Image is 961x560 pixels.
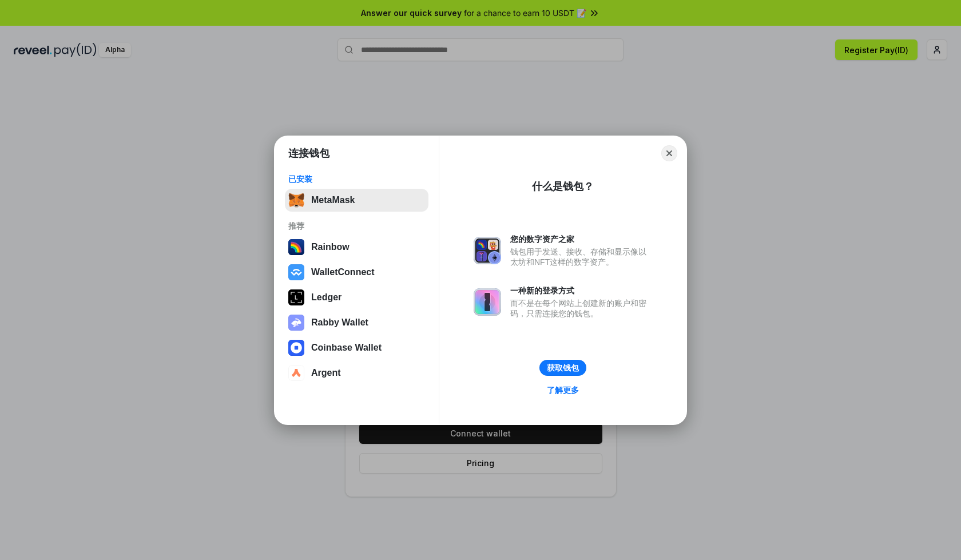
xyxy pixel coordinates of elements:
[285,261,428,284] button: WalletConnect
[510,298,652,319] div: 而不是在每个网站上创建新的账户和密码，只需连接您的钱包。
[285,362,428,384] button: Argent
[288,221,425,231] div: 推荐
[288,315,304,331] img: svg+xml,%3Csvg%20xmlns%3D%22http%3A%2F%2Fwww.w3.org%2F2000%2Fsvg%22%20fill%3D%22none%22%20viewBox...
[311,267,375,277] div: WalletConnect
[474,288,501,316] img: svg+xml,%3Csvg%20xmlns%3D%22http%3A%2F%2Fwww.w3.org%2F2000%2Fsvg%22%20fill%3D%22none%22%20viewBox...
[285,336,428,359] button: Coinbase Wallet
[311,343,382,353] div: Coinbase Wallet
[288,264,304,280] img: svg+xml,%3Csvg%20width%3D%2228%22%20height%3D%2228%22%20viewBox%3D%220%200%2028%2028%22%20fill%3D...
[510,234,652,244] div: 您的数字资产之家
[288,239,304,255] img: svg+xml,%3Csvg%20width%3D%22120%22%20height%3D%22120%22%20viewBox%3D%220%200%20120%20120%22%20fil...
[311,368,341,378] div: Argent
[288,340,304,356] img: svg+xml,%3Csvg%20width%3D%2228%22%20height%3D%2228%22%20viewBox%3D%220%200%2028%2028%22%20fill%3D...
[311,317,368,328] div: Rabby Wallet
[288,289,304,305] img: svg+xml,%3Csvg%20xmlns%3D%22http%3A%2F%2Fwww.w3.org%2F2000%2Fsvg%22%20width%3D%2228%22%20height%3...
[540,383,586,398] a: 了解更多
[474,237,501,264] img: svg+xml,%3Csvg%20xmlns%3D%22http%3A%2F%2Fwww.w3.org%2F2000%2Fsvg%22%20fill%3D%22none%22%20viewBox...
[311,195,355,205] div: MetaMask
[532,180,594,193] div: 什么是钱包？
[288,174,425,184] div: 已安装
[288,192,304,208] img: svg+xml,%3Csvg%20fill%3D%22none%22%20height%3D%2233%22%20viewBox%3D%220%200%2035%2033%22%20width%...
[661,145,677,161] button: Close
[539,360,586,376] button: 获取钱包
[288,146,329,160] h1: 连接钱包
[288,365,304,381] img: svg+xml,%3Csvg%20width%3D%2228%22%20height%3D%2228%22%20viewBox%3D%220%200%2028%2028%22%20fill%3D...
[285,236,428,259] button: Rainbow
[285,189,428,212] button: MetaMask
[285,311,428,334] button: Rabby Wallet
[285,286,428,309] button: Ledger
[510,285,652,296] div: 一种新的登录方式
[510,247,652,267] div: 钱包用于发送、接收、存储和显示像以太坊和NFT这样的数字资产。
[547,363,579,373] div: 获取钱包
[311,292,341,303] div: Ledger
[311,242,350,252] div: Rainbow
[547,385,579,395] div: 了解更多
